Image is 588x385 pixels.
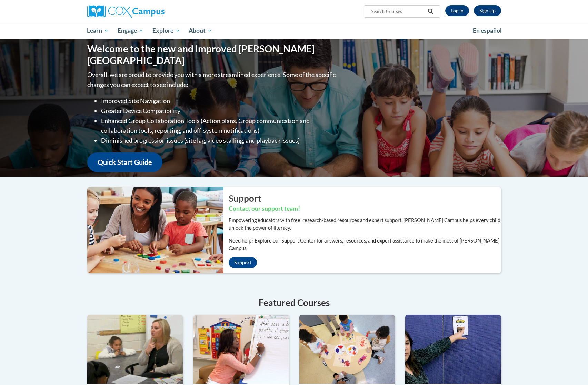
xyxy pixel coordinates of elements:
[101,136,337,146] li: Diminished progression issues (site lag, video stalling, and playback issues)
[229,217,501,232] p: Empowering educators with free, research-based resources and expert support, [PERSON_NAME] Campus...
[113,23,148,39] a: Engage
[83,23,113,39] a: Learn
[87,296,501,309] h4: Featured Courses
[299,315,395,384] img: Monitoring Children’s Progress in Language & Literacy in the Early Years
[229,237,501,252] p: Need help? Explore our Support Center for answers, resources, and expert assistance to make the m...
[87,152,162,172] a: Quick Start Guide
[405,315,501,384] img: Data-Driven Instruction
[474,5,501,16] a: Register
[87,5,165,18] img: Cox Campus
[468,23,506,38] a: En español
[425,7,436,16] button: Search
[229,257,257,268] a: Support
[82,187,223,273] img: ...
[229,192,501,205] h2: Support
[87,27,109,35] span: Learn
[193,315,289,384] img: Emergent Literacy
[184,23,217,39] a: About
[101,96,337,106] li: Improved Site Navigation
[473,27,502,34] span: En español
[152,27,180,35] span: Explore
[118,27,143,35] span: Engage
[445,5,469,16] a: Log In
[87,43,337,66] h1: Welcome to the new and improved [PERSON_NAME][GEOGRAPHIC_DATA]
[148,23,185,39] a: Explore
[370,7,425,16] input: Search Courses
[189,27,212,35] span: About
[101,116,337,136] li: Enhanced Group Collaboration Tools (Action plans, Group communication and collaboration tools, re...
[87,5,218,18] a: Cox Campus
[87,315,183,384] img: Oral Language is the Foundation for Literacy
[229,205,501,213] h3: Contact our support team!
[87,70,337,90] p: Overall, we are proud to provide you with a more streamlined experience. Some of the specific cha...
[77,23,511,39] div: Main menu
[101,106,337,116] li: Greater Device Compatibility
